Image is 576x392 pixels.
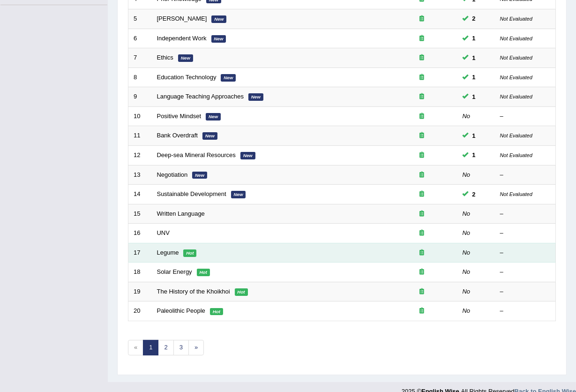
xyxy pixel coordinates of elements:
[392,73,452,82] div: Exam occurring question
[157,268,192,275] a: Solar Energy
[157,35,207,42] a: Independent Work
[469,92,479,102] span: You can still take this question
[157,113,202,120] a: Positive Mindset
[392,15,452,23] div: Exam occurring question
[392,307,452,316] div: Exam occurring question
[248,93,263,101] em: New
[157,132,198,139] a: Bank Overdraft
[128,106,152,126] td: 10
[500,307,551,316] div: –
[392,171,452,180] div: Exam occurring question
[469,150,479,160] span: You can still take this question
[128,282,152,302] td: 19
[128,243,152,263] td: 17
[392,229,452,238] div: Exam occurring question
[463,171,471,178] em: No
[500,191,532,197] small: Not Evaluated
[206,113,221,121] em: New
[500,229,551,238] div: –
[202,132,217,140] em: New
[392,210,452,219] div: Exam occurring question
[128,185,152,204] td: 14
[128,126,152,146] td: 11
[157,249,179,256] a: Legume
[128,263,152,282] td: 18
[211,35,226,43] em: New
[469,14,479,23] span: You can still take this question
[157,54,173,61] a: Ethics
[157,74,217,81] a: Education Technology
[469,53,479,63] span: You can still take this question
[128,29,152,48] td: 6
[157,93,244,100] a: Language Teaching Approaches
[392,53,452,62] div: Exam occurring question
[392,151,452,160] div: Exam occurring question
[500,152,532,158] small: Not Evaluated
[128,340,143,355] span: «
[157,171,188,178] a: Negotiation
[463,249,471,256] em: No
[178,54,193,62] em: New
[157,307,205,314] a: Paleolithic People
[500,16,532,22] small: Not Evaluated
[210,308,223,316] em: Hot
[157,288,230,295] a: The History of the Khoikhoi
[392,131,452,140] div: Exam occurring question
[128,9,152,29] td: 5
[157,229,170,236] a: UNV
[463,288,471,295] em: No
[183,249,196,257] em: Hot
[500,287,551,296] div: –
[158,340,173,355] a: 2
[463,229,471,236] em: No
[392,268,452,277] div: Exam occurring question
[392,34,452,43] div: Exam occurring question
[143,340,158,355] a: 1
[500,55,532,60] small: Not Evaluated
[500,133,532,138] small: Not Evaluated
[500,268,551,277] div: –
[500,36,532,41] small: Not Evaluated
[469,33,479,43] span: You can still take this question
[128,48,152,68] td: 7
[128,224,152,243] td: 16
[500,171,551,180] div: –
[235,288,248,296] em: Hot
[240,152,255,159] em: New
[500,112,551,121] div: –
[469,131,479,141] span: You can still take this question
[128,165,152,185] td: 13
[221,74,236,82] em: New
[192,172,207,179] em: New
[128,302,152,321] td: 20
[463,268,471,275] em: No
[463,307,471,314] em: No
[128,204,152,224] td: 15
[463,113,471,120] em: No
[500,94,532,99] small: Not Evaluated
[157,210,205,217] a: Written Language
[463,210,471,217] em: No
[392,92,452,101] div: Exam occurring question
[128,145,152,165] td: 12
[188,340,204,355] a: »
[500,210,551,219] div: –
[157,15,207,22] a: [PERSON_NAME]
[469,72,479,82] span: You can still take this question
[500,75,532,80] small: Not Evaluated
[231,191,246,198] em: New
[128,87,152,107] td: 9
[469,189,479,199] span: You can still take this question
[392,112,452,121] div: Exam occurring question
[211,15,226,23] em: New
[173,340,189,355] a: 3
[128,68,152,87] td: 8
[392,287,452,296] div: Exam occurring question
[157,151,236,158] a: Deep-sea Mineral Resources
[392,249,452,257] div: Exam occurring question
[197,269,210,276] em: Hot
[392,190,452,199] div: Exam occurring question
[500,249,551,257] div: –
[157,190,226,197] a: Sustainable Development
